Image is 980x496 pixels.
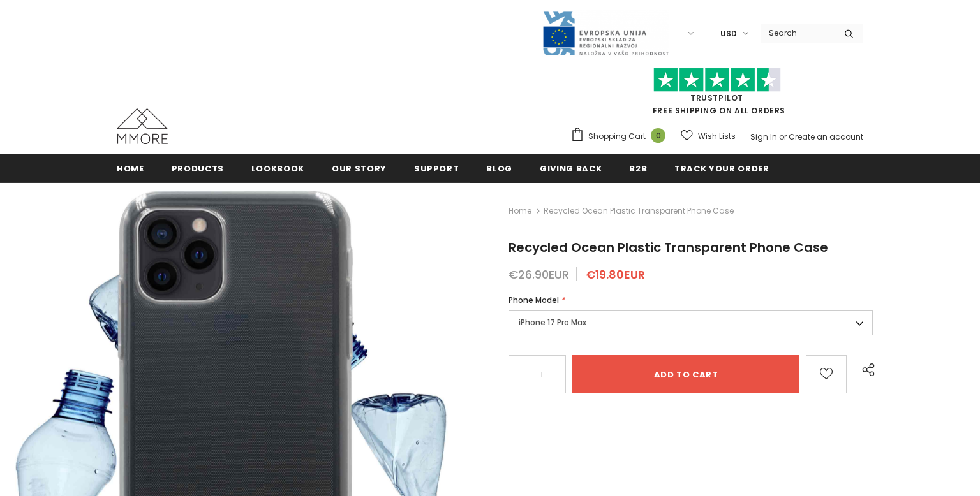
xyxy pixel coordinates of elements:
a: Wish Lists [681,125,736,147]
input: Add to cart [572,355,799,393]
img: Trust Pilot Stars [653,68,781,92]
a: B2B [629,154,647,182]
a: Create an account [789,131,863,142]
a: Blog [486,154,512,182]
a: Home [117,154,144,182]
span: Wish Lists [698,130,736,143]
span: USD [720,27,737,40]
a: Javni Razpis [542,27,669,38]
a: support [414,154,459,182]
span: B2B [629,163,647,175]
span: Products [172,163,224,175]
input: Search Site [761,24,835,42]
span: or [779,131,787,142]
a: Giving back [540,154,602,182]
span: Our Story [332,163,387,175]
span: Recycled Ocean Plastic Transparent Phone Case [509,238,828,256]
a: Trustpilot [690,92,743,103]
span: FREE SHIPPING ON ALL ORDERS [570,73,863,116]
img: MMORE Cases [117,108,168,144]
span: Shopping Cart [588,130,646,143]
a: Lookbook [251,154,304,182]
label: iPhone 17 Pro Max [509,310,873,335]
span: Lookbook [251,163,304,175]
a: Sign In [750,131,777,142]
a: Track your order [674,154,769,182]
span: Blog [486,163,512,175]
a: Products [172,154,224,182]
span: Track your order [674,163,769,175]
span: 0 [651,128,665,143]
img: Javni Razpis [542,10,669,57]
span: Home [117,163,144,175]
span: Phone Model [509,295,559,305]
span: €19.80EUR [586,266,645,282]
span: Recycled Ocean Plastic Transparent Phone Case [544,203,734,219]
a: Shopping Cart 0 [570,127,672,146]
a: Our Story [332,154,387,182]
span: support [414,163,459,175]
span: €26.90EUR [509,266,569,282]
a: Home [509,203,531,219]
span: Giving back [540,163,602,175]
